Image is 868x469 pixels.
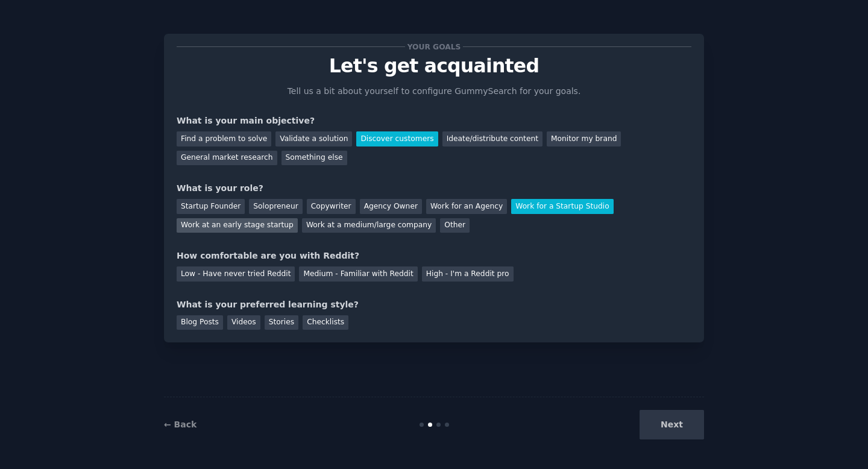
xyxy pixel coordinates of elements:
[164,420,197,429] a: ← Back
[265,315,298,330] div: Stories
[177,151,277,166] div: General market research
[177,55,691,77] p: Let's get acquainted
[275,131,352,146] div: Validate a solution
[177,315,223,330] div: Blog Posts
[360,199,422,214] div: Agency Owner
[405,40,463,53] span: Your goals
[547,131,621,146] div: Monitor my brand
[511,199,613,214] div: Work for a Startup Studio
[356,131,438,146] div: Discover customers
[307,199,356,214] div: Copywriter
[177,131,271,146] div: Find a problem to solve
[281,151,347,166] div: Something else
[177,250,691,262] div: How comfortable are you with Reddit?
[440,218,470,233] div: Other
[177,218,298,233] div: Work at an early stage startup
[249,199,302,214] div: Solopreneur
[177,266,295,282] div: Low - Have never tried Reddit
[227,315,260,330] div: Videos
[422,266,514,282] div: High - I'm a Reddit pro
[442,131,542,146] div: Ideate/distribute content
[282,85,586,98] p: Tell us a bit about yourself to configure GummySearch for your goals.
[426,199,507,214] div: Work for an Agency
[303,315,348,330] div: Checklists
[177,115,691,127] div: What is your main objective?
[177,298,691,311] div: What is your preferred learning style?
[177,182,691,195] div: What is your role?
[177,199,245,214] div: Startup Founder
[299,266,417,282] div: Medium - Familiar with Reddit
[302,218,436,233] div: Work at a medium/large company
